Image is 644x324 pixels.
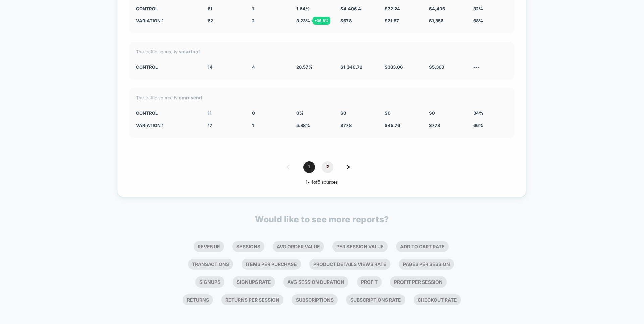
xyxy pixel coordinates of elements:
strong: smartbot [179,49,200,54]
span: S 5,363 [429,64,444,70]
p: Would like to see more reports? [255,214,389,224]
span: S 1,356 [429,18,443,23]
span: 61 [208,6,212,11]
span: S 0 [385,110,391,116]
span: 1 [252,123,254,128]
img: pagination forward [347,165,350,169]
li: Pages Per Session [399,259,454,270]
span: 1.64 % [296,6,310,11]
li: Profit Per Session [390,276,447,288]
span: S 45.76 [385,123,400,128]
span: 2 [322,161,333,173]
div: CONTROL [136,6,198,11]
span: 14 [208,64,213,70]
li: Items Per Purchase [241,259,301,270]
li: Per Session Value [332,241,388,252]
div: Variation 1 [136,18,198,23]
span: 1 [252,6,254,11]
li: Avg Session Duration [283,276,348,288]
div: CONTROL [136,64,198,70]
div: --- [473,64,507,70]
li: Subscriptions [292,294,338,305]
span: S 778 [429,123,440,128]
span: 0 [252,110,255,116]
span: 5.88 % [296,123,310,128]
li: Signups Rate [233,276,275,288]
div: 68% [473,18,507,23]
span: 28.57 % [296,64,313,70]
li: Transactions [188,259,233,270]
span: S 0 [340,110,346,116]
li: Signups [195,276,224,288]
span: 1 [303,161,315,173]
span: S 72.24 [385,6,400,11]
span: 11 [208,110,212,116]
span: 62 [208,18,213,23]
div: 32% [473,6,507,11]
span: S 383.06 [385,64,403,70]
li: Returns Per Session [221,294,283,305]
span: 3.23 % [296,18,310,23]
div: The traffic source is: [136,95,507,100]
span: S 778 [340,123,352,128]
strong: omnisend [179,95,202,100]
span: S 4,406.4 [340,6,361,11]
span: S 4,406 [429,6,445,11]
div: Variation 1 [136,123,198,128]
li: Sessions [232,241,264,252]
span: 2 [252,18,255,23]
div: 66% [473,123,507,128]
div: CONTROL [136,110,198,116]
li: Subscriptions Rate [346,294,405,305]
span: S 678 [340,18,352,23]
div: The traffic source is: [136,49,507,54]
span: S 1,340.72 [340,64,362,70]
div: 1 - 4 of 5 sources [129,180,514,185]
li: Checkout Rate [414,294,461,305]
li: Returns [183,294,213,305]
div: 34% [473,110,507,116]
span: 4 [252,64,255,70]
span: S 21.87 [385,18,399,23]
span: 0 % [296,110,304,116]
li: Revenue [194,241,224,252]
span: S 0 [429,110,435,116]
li: Profit [357,276,382,288]
li: Add To Cart Rate [396,241,449,252]
div: + 96.8 % [313,17,330,25]
li: Product Details Views Rate [309,259,390,270]
span: 17 [208,123,212,128]
li: Avg Order Value [273,241,324,252]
